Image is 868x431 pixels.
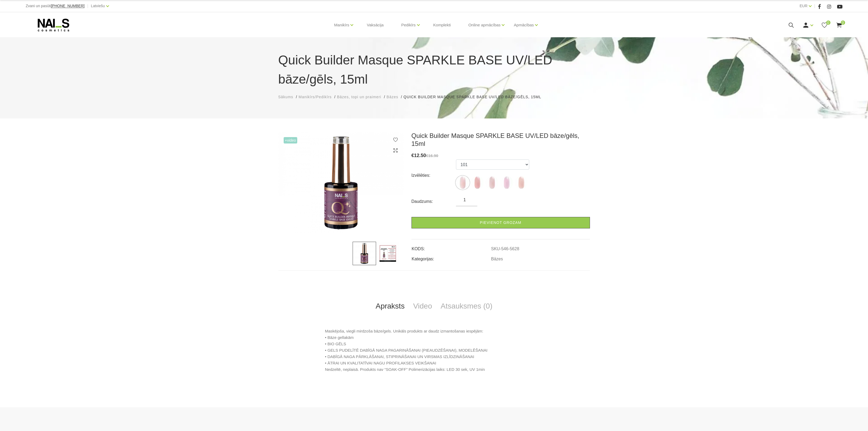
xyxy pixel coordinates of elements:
[334,14,349,36] a: Manikīrs
[51,4,84,8] a: [PHONE_NUMBER]
[814,3,815,9] span: |
[404,94,547,100] li: Quick Builder Masque SPARKLE BASE UV/LED bāze/gēls, 15ml
[456,176,469,189] img: ...
[414,153,426,158] span: 12.50
[800,3,808,9] a: EUR
[514,14,534,36] a: Apmācības
[337,95,381,99] span: Bāzes, topi un praimeri
[325,328,543,373] p: Maskējoša, viegli mirdzoša bāze/gels. Unikāls produkts ar daudz izmantošanas iespējām: • Bāze gel...
[411,132,590,148] h3: Quick Builder Masque SPARKLE BASE UV/LED bāze/gēls, 15ml
[411,153,414,158] span: €
[500,176,513,189] img: ...
[371,297,409,315] a: Apraksts
[826,20,830,25] span: 0
[436,297,497,315] a: Atsauksmes (0)
[344,226,347,228] button: 2 of 2
[336,225,341,229] button: 1 of 2
[411,197,456,206] div: Daudzums:
[278,51,590,89] h1: Quick Builder Masque SPARKLE BASE UV/LED bāze/gēls, 15ml
[821,22,828,28] a: 0
[411,242,491,252] td: KODS:
[26,3,84,9] div: Zvani un pasūti
[401,14,415,36] a: Pedikīrs
[91,3,105,9] a: Latviešu
[426,153,438,158] s: €16.90
[337,94,381,100] a: Bāzes, topi un praimeri
[278,95,294,99] span: Sākums
[278,132,404,234] img: ...
[485,176,499,189] img: ...
[491,257,503,261] a: Bāzes
[299,94,332,100] a: Manikīrs/Pedikīrs
[299,95,332,99] span: Manikīrs/Pedikīrs
[471,176,484,189] img: ...
[386,95,398,99] span: Bāzes
[429,12,455,38] a: Komplekti
[411,252,491,262] td: Kategorijas:
[409,297,436,315] a: Video
[515,176,528,189] img: ...
[491,247,519,251] a: SKU-546-5628
[468,14,500,36] a: Online apmācības
[353,242,376,265] img: ...
[362,12,388,38] a: Vaksācija
[284,137,298,143] span: +Video
[411,217,590,228] a: Pievienot grozam
[278,94,294,100] a: Sākums
[836,22,842,28] a: 0
[386,94,398,100] a: Bāzes
[376,242,400,265] img: ...
[841,20,845,25] span: 0
[87,3,88,9] span: |
[411,171,456,180] div: Izvēlēties:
